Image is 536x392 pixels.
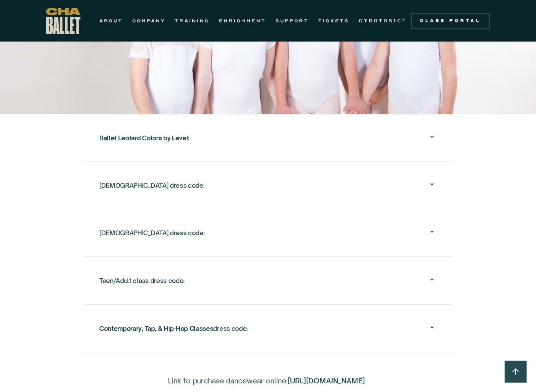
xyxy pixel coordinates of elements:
div: Contemporary, Tap, & Hip-Hop Classesdress code: [99,316,437,341]
div: [DEMOGRAPHIC_DATA] dress code: [99,220,437,245]
strong: GYROTONIC [359,18,402,24]
a: TICKETS [318,16,349,25]
div: dress code: [99,321,248,336]
div: [DEMOGRAPHIC_DATA] dress code: [99,226,204,240]
strong: Ballet Leotard Colors by Level [99,134,188,142]
p: Link to purchase dancewear online: [146,376,390,385]
div: [DEMOGRAPHIC_DATA] dress code: [99,173,437,198]
div: Teen/Adult class dress code: [99,268,437,293]
a: GYROTONIC® [359,16,407,25]
a: [URL][DOMAIN_NAME] [288,376,365,385]
div: : [99,131,190,145]
a: SUPPORT [275,16,309,25]
a: Class Portal [411,13,490,29]
a: COMPANY [132,16,165,25]
div: Class Portal [416,18,485,24]
div: Ballet Leotard Colors by Level: [99,125,437,151]
div: [DEMOGRAPHIC_DATA] dress code: [99,178,204,192]
a: TRAINING [175,16,210,25]
div: Teen/Adult class dress code: [99,274,185,288]
a: ENRICHMENT [219,16,266,25]
a: ABOUT [99,16,123,25]
a: home [46,8,80,34]
sup: ® [402,18,407,22]
strong: Contemporary, Tap, & Hip-Hop Classes [99,325,213,332]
